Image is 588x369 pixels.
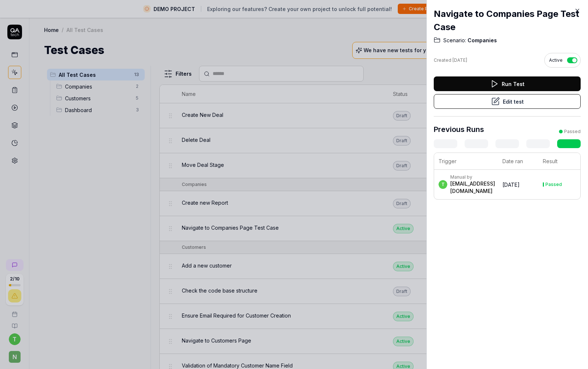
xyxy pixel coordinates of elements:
[434,94,581,109] button: Edit test
[502,182,520,188] time: [DATE]
[434,57,467,64] div: Created
[443,37,466,44] span: Scenario:
[545,182,562,187] div: Passed
[498,153,538,170] th: Date ran
[434,153,498,170] th: Trigger
[549,57,563,64] span: Active
[538,153,580,170] th: Result
[434,76,581,91] button: Run Test
[564,128,581,135] div: Passed
[466,37,497,44] span: Companies
[439,180,447,189] span: t
[452,57,467,63] time: [DATE]
[434,7,581,34] h2: Navigate to Companies Page Test Case
[450,180,495,195] div: [EMAIL_ADDRESS][DOMAIN_NAME]
[434,124,484,135] h3: Previous Runs
[450,174,495,180] div: Manual by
